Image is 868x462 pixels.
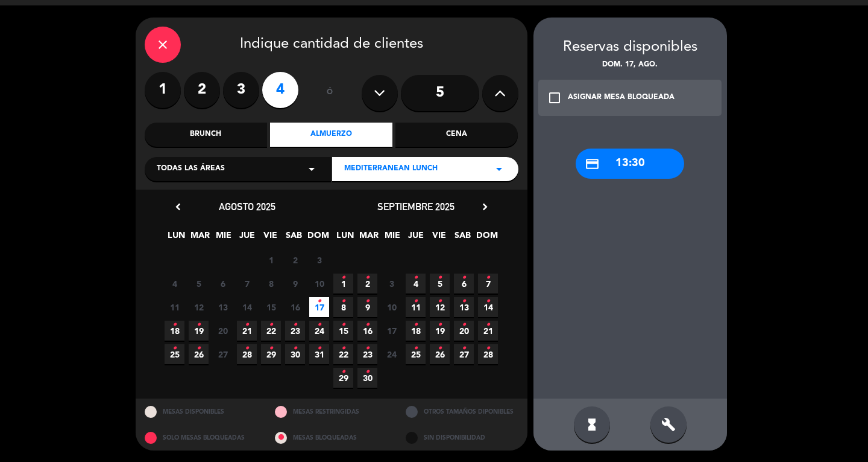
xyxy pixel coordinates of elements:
i: • [341,362,345,382]
span: 16 [285,297,305,317]
span: DOM [307,228,327,248]
i: • [462,315,466,335]
i: • [341,268,345,287]
i: • [486,339,490,358]
span: 28 [237,344,257,364]
span: 12 [430,297,450,317]
span: JUE [237,228,257,248]
span: 8 [261,274,281,294]
span: 13 [454,297,474,317]
span: 20 [454,321,474,341]
i: • [365,268,370,287]
i: • [486,315,490,335]
span: 22 [333,344,353,364]
span: 24 [382,344,401,364]
div: dom. 17, ago. [533,59,727,71]
i: • [462,292,466,311]
div: MESAS BLOQUEADAS [266,425,397,451]
div: Almuerzo [270,123,392,147]
i: • [245,315,249,335]
div: ó [310,72,350,114]
i: • [462,339,466,358]
span: 7 [237,274,257,294]
span: 2 [285,250,305,270]
span: 15 [261,297,281,317]
i: • [293,315,297,335]
i: • [197,315,201,335]
i: • [438,315,442,335]
span: 14 [478,297,498,317]
i: check_box_outline_blank [547,91,562,105]
span: 23 [285,321,305,341]
div: Indique cantidad de clientes [145,27,518,63]
span: 31 [309,344,329,364]
span: 6 [213,274,233,294]
i: • [438,292,442,311]
i: • [365,315,370,335]
span: 1 [333,274,353,294]
span: MIE [213,228,233,248]
i: • [341,315,345,335]
span: septiembre 2025 [377,201,454,213]
span: 4 [165,274,184,294]
i: • [438,339,442,358]
i: close [156,37,170,52]
span: MIE [382,228,402,248]
i: • [172,315,177,335]
span: 20 [213,321,233,341]
i: • [365,292,370,311]
span: 16 [357,321,377,341]
span: 23 [357,344,377,364]
i: • [317,339,321,358]
label: 1 [145,72,181,108]
span: Mediterranean Lunch [344,163,438,175]
span: 4 [406,274,426,294]
span: 7 [478,274,498,294]
span: 26 [430,344,450,364]
span: VIE [429,228,449,248]
div: SIN DISPONIBILIDAD [397,425,527,451]
span: 14 [237,297,257,317]
span: 3 [382,274,401,294]
span: DOM [476,228,496,248]
span: 18 [406,321,426,341]
i: • [317,315,321,335]
span: SAB [453,228,473,248]
span: MAR [190,228,210,248]
span: 21 [478,321,498,341]
span: 27 [454,344,474,364]
span: LUN [335,228,355,248]
i: chevron_left [172,201,184,213]
i: • [197,339,201,358]
i: • [438,268,442,287]
span: 29 [333,368,353,388]
span: 27 [213,344,233,364]
i: • [414,292,418,311]
span: 30 [285,344,305,364]
i: • [486,292,490,311]
i: hourglass_full [585,417,599,432]
span: LUN [166,228,186,248]
span: MAR [359,228,379,248]
span: 13 [213,297,233,317]
span: 25 [406,344,426,364]
i: • [269,339,273,358]
span: 11 [165,297,184,317]
span: 11 [406,297,426,317]
span: 10 [309,274,329,294]
i: • [486,268,490,287]
span: 24 [309,321,329,341]
div: SOLO MESAS BLOQUEADAS [136,425,266,451]
i: • [365,362,370,382]
span: 1 [261,250,281,270]
span: 9 [285,274,305,294]
i: chevron_right [479,201,491,213]
i: • [245,339,249,358]
span: 28 [478,344,498,364]
span: 12 [189,297,209,317]
span: 19 [189,321,209,341]
span: 9 [357,297,377,317]
span: 29 [261,344,281,364]
i: credit_card [585,156,600,172]
i: • [269,315,273,335]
